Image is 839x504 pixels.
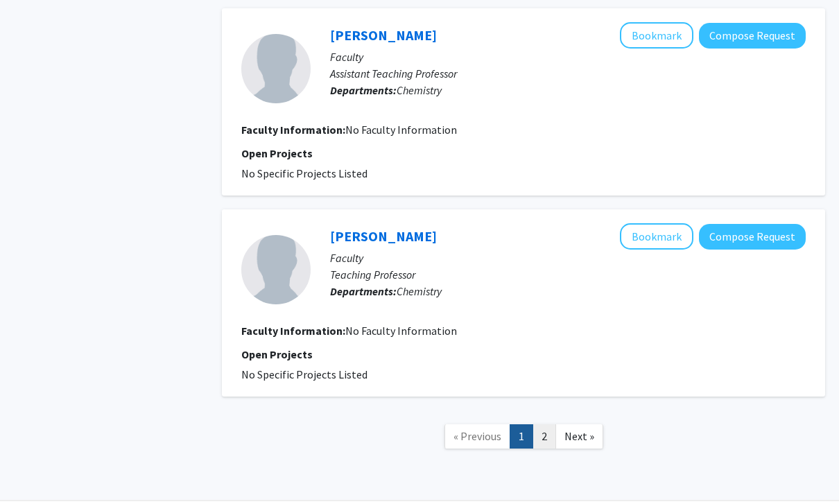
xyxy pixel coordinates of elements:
button: Compose Request to Susan Rutkowsky [699,224,806,250]
span: No Faculty Information [345,123,457,137]
span: No Faculty Information [345,324,457,338]
p: Faculty [330,250,806,266]
p: Assistant Teaching Professor [330,65,806,82]
p: Teaching Professor [330,266,806,283]
span: Chemistry [397,284,442,298]
nav: Page navigation [222,410,825,467]
a: [PERSON_NAME] [330,227,437,245]
span: Chemistry [397,83,442,97]
button: Compose Request to Yang Yang [699,23,806,49]
iframe: Chat [10,442,59,494]
span: Next » [564,429,594,443]
a: 2 [533,424,556,449]
a: Next [555,424,603,449]
b: Departments: [330,83,397,97]
a: [PERSON_NAME] [330,26,437,44]
span: No Specific Projects Listed [241,166,367,180]
button: Add Susan Rutkowsky to Bookmarks [620,223,693,250]
b: Faculty Information: [241,123,345,137]
button: Add Yang Yang to Bookmarks [620,22,693,49]
a: Previous Page [444,424,510,449]
span: « Previous [453,429,501,443]
b: Faculty Information: [241,324,345,338]
p: Faculty [330,49,806,65]
b: Departments: [330,284,397,298]
p: Open Projects [241,346,806,363]
p: Open Projects [241,145,806,162]
span: No Specific Projects Listed [241,367,367,381]
a: 1 [510,424,533,449]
